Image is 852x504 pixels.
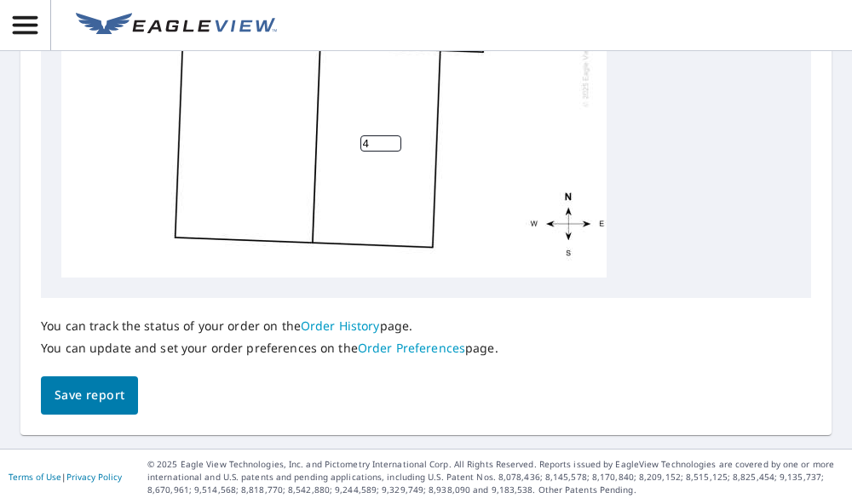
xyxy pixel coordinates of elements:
a: Order Preferences [358,340,465,356]
p: | [9,472,122,482]
a: Terms of Use [9,471,61,483]
a: Order History [301,318,380,334]
span: Save report [55,385,124,406]
a: Privacy Policy [66,471,122,483]
img: EV Logo [76,13,277,38]
button: Save report [41,376,138,415]
a: EV Logo [66,3,287,49]
p: You can update and set your order preferences on the page. [41,341,498,356]
p: You can track the status of your order on the page. [41,318,498,334]
p: © 2025 Eagle View Technologies, Inc. and Pictometry International Corp. All Rights Reserved. Repo... [147,458,843,496]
